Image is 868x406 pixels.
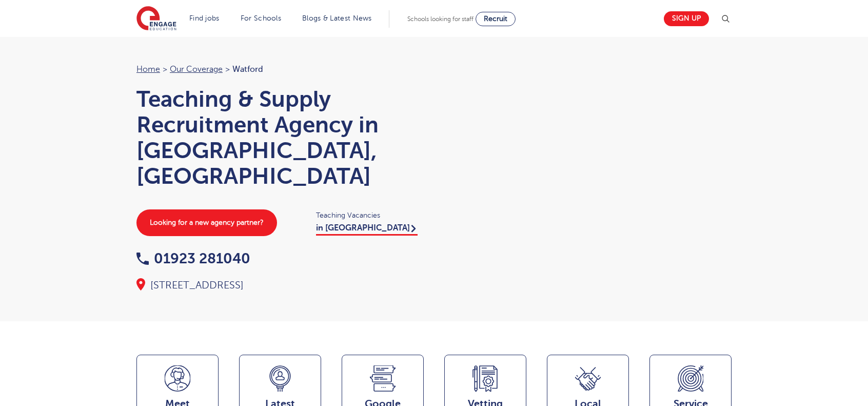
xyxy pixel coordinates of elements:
[136,63,424,76] nav: breadcrumb
[170,65,223,74] a: Our coverage
[136,250,250,266] a: 01923 281040
[241,14,281,22] a: For Schools
[484,15,507,23] span: Recruit
[189,14,220,22] a: Find jobs
[136,86,424,189] h1: Teaching & Supply Recruitment Agency in [GEOGRAPHIC_DATA], [GEOGRAPHIC_DATA]
[407,15,474,23] span: Schools looking for staff
[136,6,176,32] img: Engage Education
[136,278,424,293] div: [STREET_ADDRESS]
[136,65,160,74] a: Home
[476,12,516,26] a: Recruit
[136,209,277,236] a: Looking for a new agency partner?
[316,209,424,221] span: Teaching Vacancies
[316,223,418,236] a: in [GEOGRAPHIC_DATA]
[225,65,230,74] span: >
[664,11,709,26] a: Sign up
[163,65,167,74] span: >
[232,65,263,74] span: Watford
[302,14,372,22] a: Blogs & Latest News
